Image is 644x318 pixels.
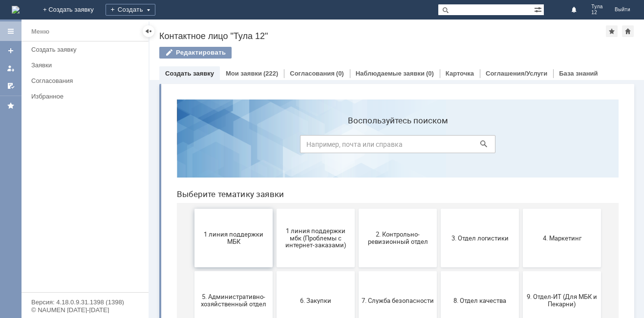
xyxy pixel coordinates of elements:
[354,242,432,300] button: Финансовый отдел
[559,70,598,77] a: База знаний
[193,264,265,278] span: Отдел-ИТ (Битрикс24 и CRM)
[12,6,20,14] img: logo
[193,205,265,212] span: 7. Служба безопасности
[28,201,101,216] span: 5. Административно-хозяйственный отдел
[263,70,278,77] div: (222)
[290,70,335,77] a: Согласования
[534,4,544,14] span: Расширенный поиск
[110,267,183,275] span: Отдел ИТ (1С)
[336,70,344,77] div: (0)
[27,73,147,88] a: Согласования
[357,267,429,275] span: Финансовый отдел
[25,179,104,238] button: 5. Административно-хозяйственный отдел
[190,179,268,238] button: 7. Служба безопасности
[110,205,183,212] span: 6. Закупки
[107,117,186,176] button: 1 линия поддержки мбк (Проблемы с интернет-заказами)
[12,6,20,14] a: Перейти на домашнюю страницу
[165,70,214,77] a: Создать заявку
[272,117,350,176] button: 3. Отдел логистики
[31,77,143,84] div: Согласования
[31,46,143,53] div: Создать заявку
[426,70,434,77] div: (0)
[25,117,104,176] button: 1 линия поддержки МБК
[606,25,618,37] div: Добавить в избранное
[446,70,474,77] a: Карточка
[226,70,262,77] a: Мои заявки
[27,42,147,57] a: Создать заявку
[591,4,603,10] span: Тула
[190,242,268,300] button: Отдел-ИТ (Битрикс24 и CRM)
[3,78,19,94] a: Мои согласования
[357,142,429,150] span: 4. Маркетинг
[31,61,143,69] div: Заявки
[106,4,155,16] div: Создать
[275,142,347,150] span: 3. Отдел логистики
[486,70,547,77] a: Соглашения/Услуги
[28,139,101,154] span: 1 линия поддержки МБК
[28,267,101,275] span: Бухгалтерия (для мбк)
[131,43,326,61] input: Например, почта или справка
[272,179,350,238] button: 8. Отдел качества
[131,24,326,34] label: Воспользуйтесь поиском
[190,117,268,176] button: 2. Контрольно-ревизионный отдел
[8,98,450,107] header: Выберите тематику заявки
[31,26,49,38] div: Меню
[272,242,350,300] button: Отдел-ИТ (Офис)
[275,205,347,212] span: 8. Отдел качества
[27,58,147,73] a: Заявки
[143,25,154,37] div: Скрыть меню
[107,179,186,238] button: 6. Закупки
[3,60,19,76] a: Мои заявки
[622,25,634,37] div: Сделать домашней страницей
[31,93,132,100] div: Избранное
[591,10,603,16] span: 12
[275,267,347,275] span: Отдел-ИТ (Офис)
[193,139,265,154] span: 2. Контрольно-ревизионный отдел
[356,70,425,77] a: Наблюдаемые заявки
[25,242,104,300] button: Бухгалтерия (для мбк)
[31,299,139,305] div: Версия: 4.18.0.9.31.1398 (1398)
[3,43,19,59] a: Создать заявку
[110,135,183,157] span: 1 линия поддержки мбк (Проблемы с интернет-заказами)
[31,307,139,313] div: © NAUMEN [DATE]-[DATE]
[354,117,432,176] button: 4. Маркетинг
[354,179,432,238] button: 9. Отдел-ИТ (Для МБК и Пекарни)
[107,242,186,300] button: Отдел ИТ (1С)
[159,31,606,41] div: Контактное лицо "Тула 12"
[357,201,429,216] span: 9. Отдел-ИТ (Для МБК и Пекарни)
